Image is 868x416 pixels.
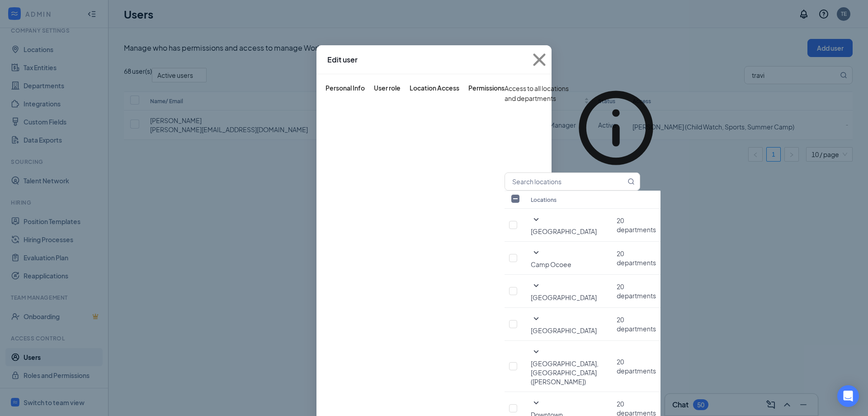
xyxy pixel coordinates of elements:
[527,48,552,72] svg: Cross
[531,247,542,258] svg: SmallChevronDown
[617,249,656,267] span: 20 departments
[531,280,542,291] svg: SmallChevronDown
[531,227,597,235] span: [GEOGRAPHIC_DATA]
[505,173,626,190] input: Search locations
[617,358,656,375] span: 20 departments
[374,83,401,92] div: User role
[627,178,635,185] svg: MagnifyingGlass
[526,191,612,209] th: Locations
[531,397,542,408] svg: SmallChevronDown
[617,282,656,300] span: 20 departments
[617,316,656,333] span: 20 departments
[410,83,459,92] div: Location Access
[527,45,552,74] button: Close
[505,83,571,172] span: Access to all locations and departments
[531,260,571,268] span: Camp Ocoee
[327,55,358,65] h3: Edit user
[531,313,542,324] svg: SmallChevronDown
[617,216,656,234] span: 20 departments
[531,346,542,357] svg: SmallChevronDown
[468,83,505,92] div: Permissions
[531,359,599,386] span: [GEOGRAPHIC_DATA], [GEOGRAPHIC_DATA] ([PERSON_NAME])
[531,326,597,335] span: [GEOGRAPHIC_DATA]
[837,385,859,407] div: Open Intercom Messenger
[531,214,542,225] svg: SmallChevronDown
[531,293,597,301] span: [GEOGRAPHIC_DATA]
[571,83,660,172] svg: Info
[325,83,365,92] div: Personal Info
